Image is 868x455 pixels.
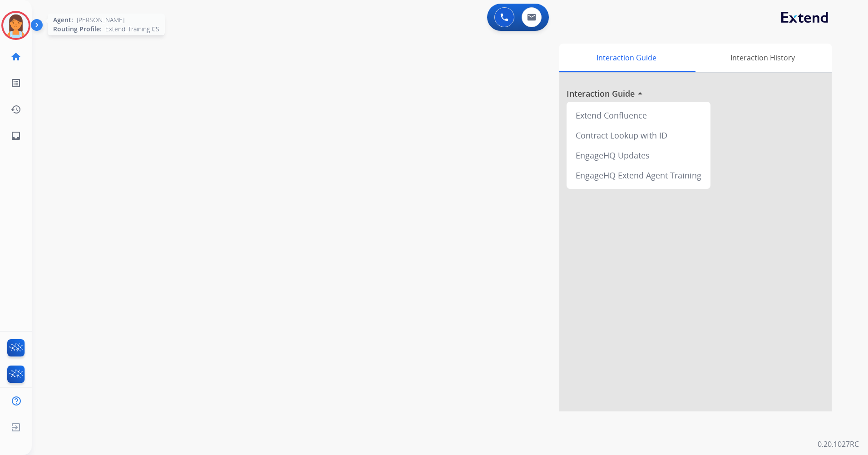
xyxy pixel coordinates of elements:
[10,104,21,115] mat-icon: history
[693,44,832,72] div: Interaction History
[10,51,21,62] mat-icon: home
[3,13,29,38] img: avatar
[570,165,707,185] div: EngageHQ Extend Agent Training
[559,44,693,72] div: Interaction Guide
[105,25,159,34] span: Extend_Training CS
[570,125,707,145] div: Contract Lookup with ID
[77,15,124,25] span: [PERSON_NAME]
[818,439,859,450] p: 0.20.1027RC
[53,15,73,25] span: Agent:
[10,78,21,89] mat-icon: list_alt
[570,145,707,165] div: EngageHQ Updates
[53,25,102,34] span: Routing Profile:
[570,105,707,125] div: Extend Confluence
[10,130,21,141] mat-icon: inbox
